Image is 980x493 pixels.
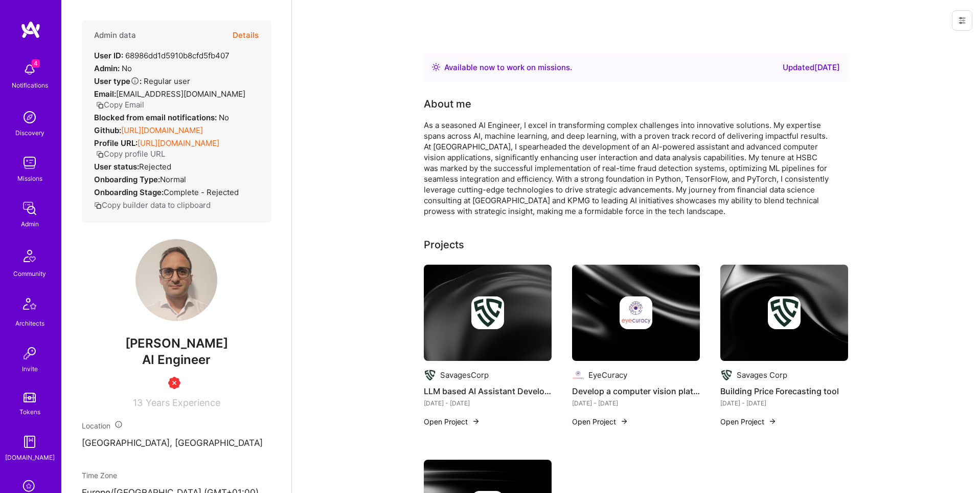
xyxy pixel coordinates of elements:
[96,151,104,158] i: icon Copy
[424,237,464,252] div: Projects
[94,125,121,135] strong: Github:
[572,369,584,381] img: Company logo
[424,265,552,361] img: cover
[160,175,186,184] span: normal
[82,336,271,351] span: [PERSON_NAME]
[94,76,142,86] strong: User type :
[588,370,627,380] div: EyeCuracy
[737,370,787,380] div: Savages Corp
[164,187,239,197] span: Complete - Rejected
[572,416,628,427] button: Open Project
[121,125,203,135] a: [URL][DOMAIN_NAME]
[432,63,440,71] img: Availability
[720,398,848,409] div: [DATE] - [DATE]
[5,452,55,463] div: [DOMAIN_NAME]
[720,384,848,398] h4: Building Price Forecasting tool
[20,20,41,39] img: logo
[19,59,40,80] img: bell
[94,138,138,148] strong: Profile URL:
[19,343,40,363] img: Invite
[12,80,48,91] div: Notifications
[424,398,552,409] div: [DATE] - [DATE]
[720,265,848,361] img: cover
[94,89,116,99] strong: Email:
[17,244,42,268] img: Community
[130,76,140,85] i: Help
[768,296,801,329] img: Company logo
[82,437,271,449] p: [GEOGRAPHIC_DATA], [GEOGRAPHIC_DATA]
[424,120,833,217] div: As a seasoned AI Engineer, I excel in transforming complex challenges into innovative solutions. ...
[15,318,44,329] div: Architects
[96,99,144,110] button: Copy Email
[96,101,104,109] i: icon Copy
[572,384,700,398] h4: Develop a computer vision platform for eye movement analysis
[94,63,132,74] div: No
[424,369,436,381] img: Company logo
[783,61,840,74] div: Updated [DATE]
[19,406,40,417] div: Tokens
[472,417,480,425] img: arrow-right
[17,293,42,318] img: Architects
[82,471,117,480] span: Time Zone
[768,417,777,425] img: arrow-right
[620,296,652,329] img: Company logo
[116,89,245,99] span: [EMAIL_ADDRESS][DOMAIN_NAME]
[17,173,42,184] div: Missions
[19,198,40,219] img: admin teamwork
[94,112,229,123] div: No
[94,50,230,61] div: 68986dd1d5910b8cfd5fb407
[94,187,164,197] strong: Onboarding Stage:
[139,162,171,172] span: Rejected
[424,96,471,112] div: About me
[620,417,628,425] img: arrow-right
[572,265,700,361] img: cover
[424,384,552,398] h4: LLM based AI Assistant Development with MCP
[32,59,40,68] span: 4
[94,76,190,87] div: Regular user
[720,369,733,381] img: Company logo
[21,219,39,229] div: Admin
[94,51,123,60] strong: User ID:
[22,363,38,374] div: Invite
[720,416,777,427] button: Open Project
[94,175,160,184] strong: Onboarding Type:
[471,296,504,329] img: Company logo
[24,393,36,402] img: tokens
[572,398,700,409] div: [DATE] - [DATE]
[233,20,259,50] button: Details
[138,138,219,148] a: [URL][DOMAIN_NAME]
[440,370,489,380] div: SavagesCorp
[94,200,211,210] button: Copy builder data to clipboard
[15,127,44,138] div: Discovery
[168,377,180,389] img: Unqualified
[424,416,480,427] button: Open Project
[94,31,136,40] h4: Admin data
[146,397,220,408] span: Years Experience
[94,113,219,122] strong: Blocked from email notifications:
[96,148,165,159] button: Copy profile URL
[19,107,40,127] img: discovery
[94,63,120,73] strong: Admin:
[135,239,217,321] img: User Avatar
[19,153,40,173] img: teamwork
[82,420,271,431] div: Location
[94,202,102,209] i: icon Copy
[19,432,40,452] img: guide book
[13,268,46,279] div: Community
[94,162,139,172] strong: User status:
[142,352,211,367] span: AI Engineer
[444,61,572,74] div: Available now to work on missions .
[133,397,143,408] span: 13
